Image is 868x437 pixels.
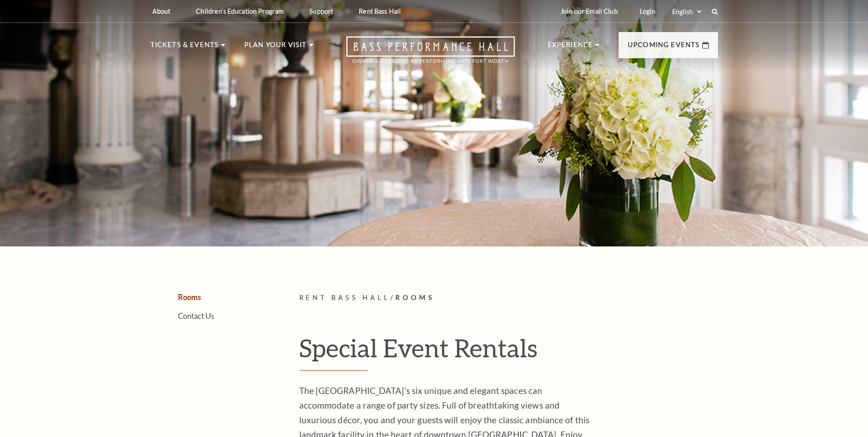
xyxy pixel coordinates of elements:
[548,39,593,56] p: Experience
[244,39,307,56] p: Plan Your Visit
[309,7,333,15] p: Support
[395,294,435,301] span: Rooms
[151,39,219,56] p: Tickets & Events
[359,7,401,15] p: Rent Bass Hall
[299,292,718,304] p: /
[196,7,284,15] p: Children's Education Program
[299,333,718,371] h1: Special Event Rentals
[178,311,214,320] a: Contact Us
[152,7,171,15] p: About
[628,39,700,56] p: Upcoming Events
[178,293,201,301] a: Rooms
[670,7,703,16] select: Select:
[299,294,391,301] span: Rent Bass Hall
